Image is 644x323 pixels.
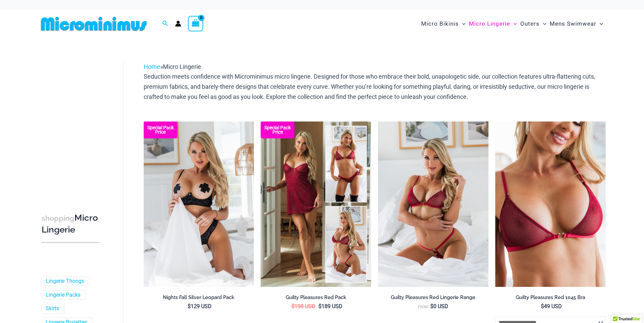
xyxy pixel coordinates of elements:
[419,12,606,35] nav: Site Navigation
[144,63,201,70] span: »
[261,294,371,301] h2: Guilty Pleasures Red Pack
[38,16,149,31] img: MM SHOP LOGO FLAT
[261,294,371,303] a: Guilty Pleasures Red Pack
[550,15,596,32] span: Mens Swimwear
[467,14,519,34] a: Micro LingerieMenu ToggleMenu Toggle
[519,14,548,34] a: OutersMenu ToggleMenu Toggle
[42,56,102,191] iframe: TrustedSite Certified
[42,214,74,222] span: shopping
[188,303,191,309] span: $
[318,303,321,309] span: $
[144,122,254,287] img: Nights Fall Silver Leopard 1036 Bra 6046 Thong 09v2
[430,303,448,309] bdi: 0 USD
[495,122,606,287] a: Guilty Pleasures Red 1045 Bra 01Guilty Pleasures Red 1045 Bra 02Guilty Pleasures Red 1045 Bra 02
[378,122,488,287] img: Guilty Pleasures Red 1045 Bra 689 Micro 05
[495,122,606,287] img: Guilty Pleasures Red 1045 Bra 01
[42,212,99,236] h3: Micro Lingerie
[541,303,544,309] span: $
[144,122,254,287] a: Nights Fall Silver Leopard 1036 Bra 6046 Thong 09v2 Nights Fall Silver Leopard 1036 Bra 6046 Thon...
[430,303,433,309] span: $
[188,16,204,31] a: View Shopping Cart, empty
[261,126,294,134] b: Special Pack Price
[548,14,605,34] a: Mens SwimwearMenu ToggleMenu Toggle
[144,63,160,70] a: Home
[378,294,488,303] a: Guilty Pleasures Red Lingerie Range
[144,294,254,301] h2: Nights Fall Silver Leopard Pack
[291,303,315,309] bdi: 198 USD
[163,63,201,70] span: Micro Lingerie
[261,122,371,287] a: Guilty Pleasures Red Collection Pack F Guilty Pleasures Red Collection Pack BGuilty Pleasures Red...
[318,303,342,309] bdi: 189 USD
[188,303,212,309] bdi: 129 USD
[378,294,488,301] h2: Guilty Pleasures Red Lingerie Range
[541,303,562,309] bdi: 49 USD
[469,15,510,32] span: Micro Lingerie
[175,21,181,27] a: Account icon link
[378,122,488,287] a: Guilty Pleasures Red 1045 Bra 689 Micro 05Guilty Pleasures Red 1045 Bra 689 Micro 06Guilty Pleasu...
[46,305,59,312] a: Skirts
[291,303,294,309] span: $
[540,15,546,32] span: Menu Toggle
[495,294,606,303] a: Guilty Pleasures Red 1045 Bra
[162,20,168,28] a: Search icon link
[421,15,459,32] span: Micro Bikinis
[459,15,466,32] span: Menu Toggle
[520,15,540,32] span: Outers
[144,72,606,102] p: Seduction meets confidence with Microminimus micro lingerie. Designed for those who embrace their...
[46,278,84,285] a: Lingerie Thongs
[510,15,517,32] span: Menu Toggle
[46,292,80,299] a: Lingerie Packs
[495,294,606,301] h2: Guilty Pleasures Red 1045 Bra
[261,122,371,287] img: Guilty Pleasures Red Collection Pack F
[596,15,603,32] span: Menu Toggle
[420,14,467,34] a: Micro BikinisMenu ToggleMenu Toggle
[418,305,429,309] span: From:
[144,294,254,303] a: Nights Fall Silver Leopard Pack
[144,126,177,134] b: Special Pack Price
